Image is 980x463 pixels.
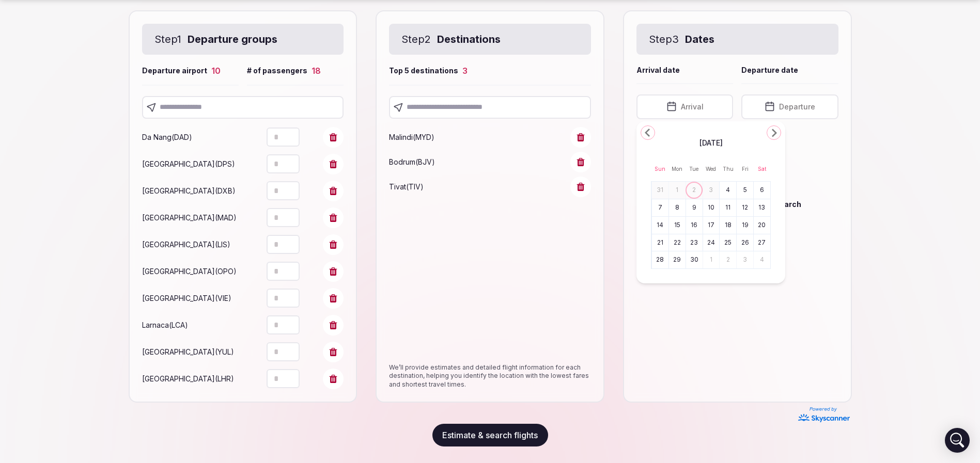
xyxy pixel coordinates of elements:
button: Saturday, September 13th, 2025 [755,200,769,215]
span: [GEOGRAPHIC_DATA] ( YUL ) [142,347,234,356]
button: Monday, September 8th, 2025 [670,200,685,215]
button: Sunday, September 28th, 2025 [653,252,667,267]
button: Saturday, September 27th, 2025 [755,235,769,250]
p: We’ll provide estimates and detailed flight information for each destination, helping you identif... [389,363,591,389]
strong: Destinations [437,32,501,46]
button: Friday, October 3rd, 2025 [738,252,752,267]
table: September 2025 [651,156,771,269]
button: Sunday, September 21st, 2025 [653,235,667,250]
button: Wednesday, September 17th, 2025 [704,218,719,233]
span: [GEOGRAPHIC_DATA] ( VIE ) [142,294,231,302]
button: Estimate & search flights [432,424,548,446]
span: Bodrum ( BJV ) [389,157,435,166]
button: Tuesday, September 23rd, 2025 [687,235,702,250]
button: Monday, September 29th, 2025 [670,252,685,267]
th: Tuesday [686,156,703,181]
button: Saturday, September 20th, 2025 [755,218,769,233]
button: Wednesday, October 1st, 2025 [704,252,719,267]
th: Wednesday [703,156,720,181]
button: Sunday, September 7th, 2025 [653,200,667,215]
span: Tivat ( TIV ) [389,182,424,191]
span: [GEOGRAPHIC_DATA] ( LIS ) [142,240,230,249]
button: Thursday, September 18th, 2025 [721,218,735,233]
th: Thursday [720,156,737,181]
span: Malindi ( MYD ) [389,133,434,141]
button: Friday, September 26th, 2025 [738,235,752,250]
strong: Dates [685,32,714,46]
button: Departure [741,94,838,119]
button: Go to the Next Month [767,125,781,140]
button: Thursday, October 2nd, 2025 [721,252,735,267]
span: Departure [779,102,815,112]
span: [GEOGRAPHIC_DATA] ( MAD ) [142,213,237,222]
div: 3 [462,65,468,76]
button: Tuesday, September 30th, 2025 [687,252,702,267]
button: Today, Tuesday, September 2nd, 2025 [687,183,702,198]
span: Departure date [741,65,798,75]
button: Monday, September 22nd, 2025 [670,235,685,250]
button: Monday, September 15th, 2025 [670,218,685,233]
span: [GEOGRAPHIC_DATA] ( DPS ) [142,159,235,168]
span: Arrival date [636,65,680,75]
button: Monday, September 1st, 2025 [670,183,685,198]
button: Saturday, October 4th, 2025 [755,252,769,267]
div: 18 [312,65,321,76]
button: Wednesday, September 3rd, 2025 [704,183,719,198]
span: Departure airport [142,66,207,76]
button: Friday, September 19th, 2025 [738,218,752,233]
span: Arrival [681,102,704,112]
button: Thursday, September 4th, 2025 [721,183,735,198]
strong: Departure groups [188,32,277,46]
button: Wednesday, September 10th, 2025 [704,200,719,215]
button: Sunday, August 31st, 2025 [653,183,667,198]
button: Tuesday, September 16th, 2025 [687,218,702,233]
th: Sunday [651,156,668,181]
button: Friday, September 12th, 2025 [738,200,752,215]
span: [GEOGRAPHIC_DATA] ( OPO ) [142,267,237,276]
button: Sunday, September 14th, 2025 [653,218,667,233]
span: Top 5 destinations [389,66,458,76]
button: Friday, September 5th, 2025 [738,183,752,198]
th: Friday [737,156,754,181]
span: [GEOGRAPHIC_DATA] ( LHR ) [142,374,234,383]
div: Step 1 [142,24,344,55]
button: Go to the Previous Month [641,125,655,140]
span: Da Nang ( DAD ) [142,133,192,141]
button: Thursday, September 11th, 2025 [721,200,735,215]
span: [DATE] [699,138,723,148]
div: Open Intercom Messenger [945,428,970,453]
th: Monday [668,156,686,181]
span: Larnaca ( LCA ) [142,321,188,329]
span: # of passengers [247,66,307,76]
div: Step 3 [636,24,838,55]
div: Step 2 [389,24,591,55]
div: 10 [211,65,221,76]
span: [GEOGRAPHIC_DATA] ( DXB ) [142,186,236,195]
th: Saturday [754,156,771,181]
button: Wednesday, September 24th, 2025 [704,235,719,250]
button: Saturday, September 6th, 2025 [755,183,769,198]
button: Thursday, September 25th, 2025 [721,235,735,250]
button: Arrival [636,94,733,119]
button: Tuesday, September 9th, 2025 [687,200,702,215]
